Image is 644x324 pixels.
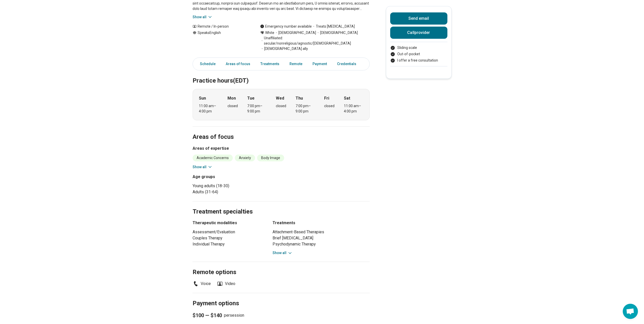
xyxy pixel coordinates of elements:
h3: Areas of expertise [193,145,370,151]
button: Show all [273,250,293,256]
strong: Thu [296,95,303,101]
span: [DEMOGRAPHIC_DATA] [316,30,358,35]
a: Credentials [334,59,362,69]
a: Payment [309,59,330,69]
button: Show all [193,164,213,170]
li: Attachment-Based Therapies [273,229,370,235]
li: Adults (31-64) [193,189,279,195]
li: Anxiety [235,155,255,161]
span: Treats [MEDICAL_DATA] [312,24,355,29]
li: Couples Therapy [193,235,263,241]
h3: Treatments [273,220,370,226]
h2: Payment options [193,287,370,308]
div: closed [324,103,335,109]
li: Individual Therapy [193,241,263,247]
div: 7:00 pm – 9:00 pm [296,103,315,114]
div: Open chat [623,304,638,319]
div: 11:00 am – 4:00 pm [199,103,218,114]
li: Voice [193,281,211,287]
h2: Treatment specialties [193,195,370,216]
a: Schedule [194,59,219,69]
button: Show all [193,14,213,20]
li: Brief [MEDICAL_DATA] [273,235,370,241]
div: Remote / In-person [193,24,250,29]
h3: Therapeutic modalities [193,220,263,226]
a: Areas of focus [223,59,253,69]
h2: Remote options [193,256,370,277]
strong: Tue [247,95,255,101]
li: Sliding scale [390,45,447,50]
button: Send email [390,12,447,25]
div: When does the program meet? [193,89,370,120]
ul: Payment options [390,45,447,63]
span: $100 — $140 [193,312,222,319]
p: per session [193,312,370,319]
div: Emergency number available [260,24,312,29]
li: Body Image [257,155,284,161]
a: Remote [286,59,305,69]
span: [DEMOGRAPHIC_DATA] [274,30,316,35]
li: Academic Concerns [193,155,233,161]
div: 11:00 am – 4:00 pm [344,103,363,114]
strong: Mon [227,95,236,101]
li: Young adults (18-30) [193,183,279,189]
div: closed [227,103,238,109]
li: Assessment/Evaluation [193,229,263,235]
li: I offer a free consultation [390,58,447,63]
strong: Fri [324,95,329,101]
li: Video [217,281,235,287]
h2: Practice hours (EDT) [193,64,370,85]
h3: Age groups [193,174,279,180]
strong: Sat [344,95,350,101]
span: White [265,30,274,35]
div: closed [276,103,286,109]
div: 7:00 pm – 9:00 pm [247,103,267,114]
h2: Areas of focus [193,121,370,141]
li: Out-of-pocket [390,51,447,57]
span: [DEMOGRAPHIC_DATA] ally [260,46,308,51]
strong: Sun [199,95,206,101]
span: Unaffiliated: secular/nonreligious/agnostic/[DEMOGRAPHIC_DATA] [260,35,370,46]
strong: Wed [276,95,284,101]
a: Treatments [257,59,282,69]
div: Speaks English [193,30,250,51]
li: Psychodynamic Therapy [273,241,370,247]
button: Callprovider [390,27,447,39]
